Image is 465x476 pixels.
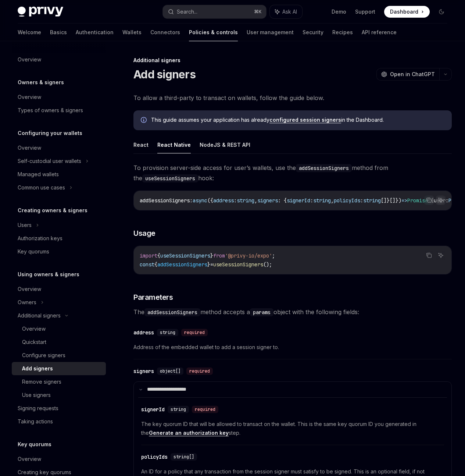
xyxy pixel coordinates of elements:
[12,335,106,349] a: Quickstart
[18,78,64,87] h5: Owners & signers
[18,157,81,166] div: Self-custodial user wallets
[18,93,41,102] div: Overview
[18,106,83,115] div: Types of owners & signers
[50,24,67,41] a: Basics
[141,117,148,124] svg: Info
[18,270,79,279] h5: Using owners & signers
[18,311,61,320] div: Additional signers
[140,197,190,204] span: addSessionSigners
[133,163,452,183] span: To provision server-side access for user’s wallets, use the method from the hook:
[154,261,157,268] span: {
[18,129,82,138] h5: Configuring your wallets
[360,197,363,204] span: :
[237,197,254,204] span: string
[282,8,297,15] span: Ask AI
[18,206,87,215] h5: Creating owners & signers
[332,8,346,15] a: Demo
[18,55,41,64] div: Overview
[150,24,180,41] a: Connectors
[133,367,154,375] div: signers
[22,338,46,347] div: Quickstart
[331,197,334,204] span: ,
[384,6,430,18] a: Dashboard
[22,351,65,360] div: Configure signers
[192,406,218,413] div: required
[140,252,157,259] span: import
[213,261,263,268] span: useSessionSigners
[12,375,106,388] a: Remove signers
[332,24,353,41] a: Recipes
[18,24,41,41] a: Welcome
[210,252,213,259] span: }
[207,261,210,268] span: }
[12,232,106,245] a: Authorization keys
[18,404,58,413] div: Signing requests
[12,141,106,154] a: Overview
[177,7,197,16] div: Search...
[213,252,225,259] span: from
[22,324,46,333] div: Overview
[263,261,272,268] span: ();
[133,292,173,302] span: Parameters
[133,343,452,352] span: Address of the embedded wallet to add a session signer to.
[133,57,452,64] div: Additional signers
[407,197,428,204] span: Promise
[12,388,106,402] a: Use signers
[22,364,53,373] div: Add signers
[171,406,186,412] span: string
[18,183,65,192] div: Common use cases
[160,330,175,335] span: string
[12,362,106,375] a: Add signers
[18,170,59,179] div: Managed wallets
[362,24,397,41] a: API reference
[133,136,149,153] button: React
[133,68,196,81] h1: Add signers
[210,261,213,268] span: =
[133,307,452,317] span: The method accepts a object with the following fields:
[18,455,41,463] div: Overview
[18,285,41,294] div: Overview
[133,329,154,336] div: address
[12,402,106,415] a: Signing requests
[133,228,155,238] span: Usage
[436,251,446,260] button: Ask AI
[186,367,213,375] div: required
[163,5,266,18] button: Search...⌘K
[157,261,207,268] span: addSessionSigners
[141,406,165,413] div: signerId
[313,197,331,204] span: string
[278,197,287,204] span: : {
[270,5,302,18] button: Ask AI
[213,197,234,204] span: address
[18,417,53,426] div: Taking actions
[310,197,313,204] span: :
[247,24,294,41] a: User management
[157,136,191,153] button: React Native
[149,430,229,436] a: Generate an authorization key
[141,420,444,437] span: The key quorum ID that will be allowed to transact on the wallet. This is the same key quorum ID ...
[18,298,36,307] div: Owners
[390,8,418,15] span: Dashboard
[18,143,41,152] div: Overview
[381,197,401,204] span: []}[]})
[12,322,106,335] a: Overview
[200,136,250,153] button: NodeJS & REST API
[401,197,407,204] span: =>
[296,164,352,172] code: addSessionSigners
[160,252,210,259] span: useSessionSigners
[446,197,448,204] span: :
[18,7,63,17] img: dark logo
[254,9,262,15] span: ⌘ K
[436,195,446,205] button: Ask AI
[390,71,435,78] span: Open in ChatGPT
[133,93,452,103] span: To allow a third-party to transact on wallets, follow the guide below.
[193,197,207,204] span: async
[334,197,360,204] span: policyIds
[303,24,323,41] a: Security
[157,252,160,259] span: {
[272,252,275,259] span: ;
[12,452,106,466] a: Overview
[22,391,51,399] div: Use signers
[424,251,434,260] button: Copy the contents from the code block
[424,195,434,205] button: Copy the contents from the code block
